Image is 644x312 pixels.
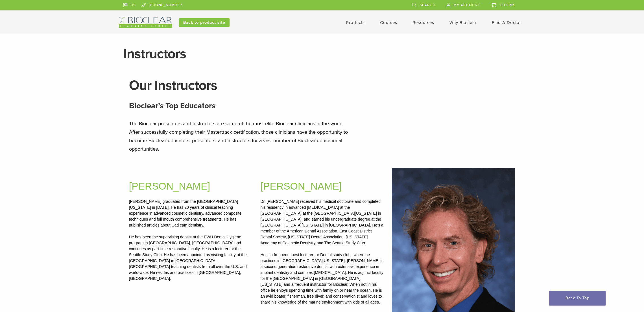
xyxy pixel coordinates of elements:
[449,20,477,25] a: Why Bioclear
[500,3,516,7] span: 0 items
[179,18,230,27] a: Back to product site
[123,47,521,61] h1: Instructors
[260,179,383,194] h2: [PERSON_NAME]
[129,119,355,153] p: The Bioclear presenters and instructors are some of the most elite Bioclear clinicians in the wor...
[346,20,365,25] a: Products
[549,291,606,306] a: Back To Top
[260,199,383,305] p: Dr. [PERSON_NAME] received his medical doctorate and completed his residency in advanced [MEDICAL...
[380,20,397,25] a: Courses
[420,3,435,7] span: Search
[119,17,172,28] img: Bioclear
[129,199,252,282] p: [PERSON_NAME] graduated from the [GEOGRAPHIC_DATA][US_STATE] in [DATE]. He has 20 years of clinic...
[129,99,515,113] h3: Bioclear’s Top Educators
[260,168,383,305] a: [PERSON_NAME] Dr. [PERSON_NAME] received his medical doctorate and completed his residency in adv...
[412,20,434,25] a: Resources
[129,168,252,282] a: [PERSON_NAME] [PERSON_NAME] graduated from the [GEOGRAPHIC_DATA][US_STATE] in [DATE]. He has 20 y...
[492,20,521,25] a: Find A Doctor
[453,3,480,7] span: My Account
[129,79,515,92] h1: Our Instructors
[129,179,252,194] h2: [PERSON_NAME]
